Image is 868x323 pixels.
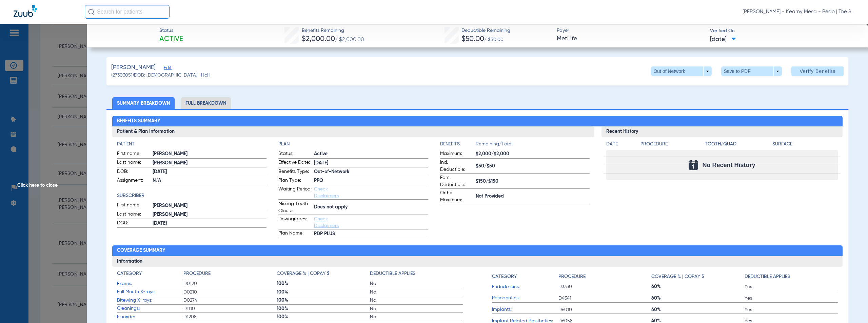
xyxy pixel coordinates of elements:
[492,306,558,313] span: Implants:
[164,65,170,72] span: Edit
[440,174,473,188] span: Fam. Deductible:
[710,27,857,35] span: Verified On
[745,273,790,280] h4: Deductible Applies
[112,256,843,267] h3: Information
[800,68,835,74] span: Verify Benefits
[278,141,428,148] h4: Plan
[117,168,150,176] span: DOB:
[370,289,463,296] span: No
[278,168,312,176] span: Benefits Type:
[117,270,142,277] h4: Category
[689,160,698,170] img: Calendar
[314,150,428,158] span: Active
[153,150,267,158] span: [PERSON_NAME]
[743,8,854,15] span: [PERSON_NAME] - Kearny Mesa - Pedo | The Super Dentists
[117,141,267,148] h4: Patient
[558,283,652,290] span: D3330
[440,189,473,204] span: Ortho Maximum:
[492,283,558,290] span: Endodontics:
[153,177,267,184] span: N/A
[117,297,183,304] span: Bitewing X-rays:
[117,192,267,199] app-breakdown-title: Subscriber
[492,270,558,283] app-breakdown-title: Category
[278,177,312,185] span: Plan Type:
[277,297,370,304] span: 100%
[745,295,838,302] span: Yes
[314,177,428,184] span: PPO
[370,314,463,320] span: No
[278,186,312,199] span: Waiting Period:
[335,37,364,42] span: / $2,000.00
[117,220,150,228] span: DOB:
[606,141,635,148] h4: Date
[183,270,277,280] app-breakdown-title: Procedure
[606,141,635,150] app-breakdown-title: Date
[721,66,782,76] button: Save to PDF
[370,297,463,304] span: No
[111,63,156,72] span: [PERSON_NAME]
[88,9,94,15] img: Search Icon
[159,27,183,34] span: Status
[640,141,703,148] h4: Procedure
[153,220,267,227] span: [DATE]
[370,305,463,312] span: No
[278,216,312,229] span: Downgrades:
[314,187,339,198] a: Check Disclaimers
[181,97,231,109] li: Full Breakdown
[302,36,335,43] span: $2,000.00
[440,150,473,158] span: Maximum:
[440,141,476,150] app-breakdown-title: Benefits
[557,35,704,43] span: MetLife
[183,305,277,312] span: D1110
[651,66,712,76] button: Out of Network
[112,126,594,137] h3: Patient & Plan Information
[484,37,504,42] span: / $50.00
[705,141,770,148] h4: Tooth/Quad
[278,200,312,215] span: Missing Tooth Clause:
[314,168,428,176] span: Out-of-Network
[476,178,590,185] span: $150/$150
[370,270,415,277] h4: Deductible Applies
[745,270,838,283] app-breakdown-title: Deductible Applies
[772,141,838,148] h4: Surface
[14,5,37,17] img: Zuub Logo
[278,150,312,158] span: Status:
[557,27,704,34] span: Payer
[314,230,428,238] span: PDP PLUS
[117,211,150,219] span: Last name:
[153,211,267,218] span: [PERSON_NAME]
[314,217,339,228] a: Check Disclaimers
[111,72,211,79] span: (27303051) DOB: [DEMOGRAPHIC_DATA] - HoH
[112,116,843,127] h2: Benefits Summary
[461,27,510,34] span: Deductible Remaining
[745,306,838,313] span: Yes
[440,159,473,173] span: Ind. Deductible:
[183,270,211,277] h4: Procedure
[117,270,183,280] app-breakdown-title: Category
[117,150,150,158] span: First name:
[492,273,517,280] h4: Category
[558,295,652,302] span: D4341
[183,297,277,304] span: D0274
[153,160,267,167] span: [PERSON_NAME]
[558,273,586,280] h4: Procedure
[314,204,428,211] span: Does not apply
[277,289,370,296] span: 100%
[710,35,736,44] span: [DATE]
[651,306,745,313] span: 40%
[117,159,150,167] span: Last name:
[277,314,370,320] span: 100%
[302,27,364,34] span: Benefits Remaining
[651,270,745,283] app-breakdown-title: Coverage % | Copay $
[745,283,838,290] span: Yes
[278,230,312,238] span: Plan Name:
[834,290,868,323] iframe: Chat Widget
[476,141,590,150] span: Remaining/Total
[702,162,755,168] span: No Recent History
[461,36,484,43] span: $50.00
[791,66,844,76] button: Verify Benefits
[651,283,745,290] span: 60%
[277,270,370,280] app-breakdown-title: Coverage % | Copay $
